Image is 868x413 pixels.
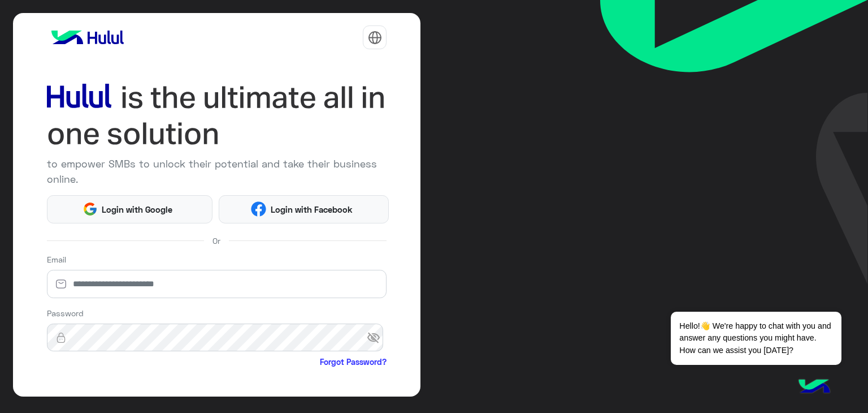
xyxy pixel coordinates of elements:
[83,201,98,217] img: Google
[47,26,128,49] img: logo
[212,235,220,247] span: Or
[367,328,387,348] span: visibility_off
[47,79,387,152] img: hululLoginTitle_EN.svg
[368,31,382,45] img: tab
[671,312,841,365] span: Hello!👋 We're happy to chat with you and answer any questions you might have. How can we assist y...
[47,307,84,319] label: Password
[47,253,66,265] label: Email
[47,332,75,343] img: lock
[47,195,212,223] button: Login with Google
[251,201,266,217] img: Facebook
[266,203,357,216] span: Login with Facebook
[47,278,75,290] img: email
[795,368,834,407] img: hulul-logo.png
[98,203,177,216] span: Login with Google
[47,156,387,187] p: to empower SMBs to unlock their potential and take their business online.
[219,195,389,223] button: Login with Facebook
[320,356,387,368] a: Forgot Password?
